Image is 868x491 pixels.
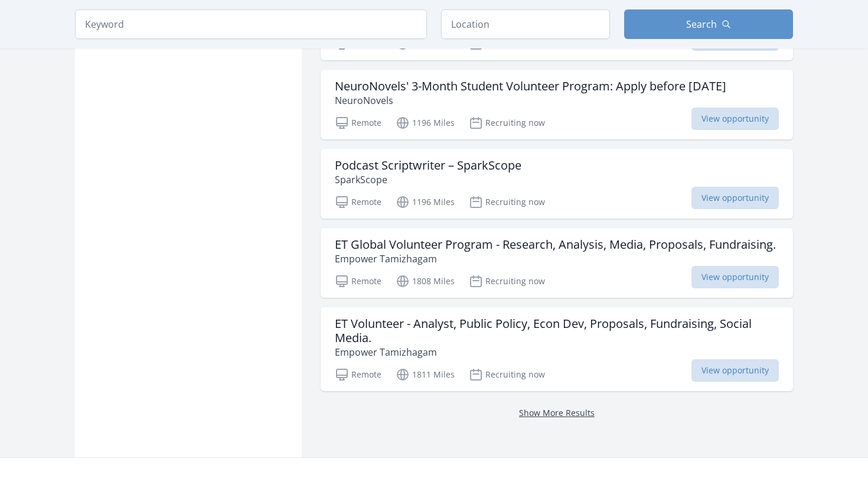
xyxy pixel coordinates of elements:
span: View opportunity [691,187,779,209]
p: Remote [335,274,381,288]
a: Show More Results [519,407,595,418]
p: Recruiting now [469,116,545,130]
input: Location [441,9,610,39]
p: Remote [335,368,381,382]
a: ET Volunteer - Analyst, Public Policy, Econ Dev, Proposals, Fundraising, Social Media. Empower Ta... [321,307,793,391]
h3: Podcast Scriptwriter – SparkScope [335,158,521,173]
h3: ET Volunteer - Analyst, Public Policy, Econ Dev, Proposals, Fundraising, Social Media. [335,317,779,345]
button: Search [624,9,793,39]
span: View opportunity [691,359,779,382]
p: Empower Tamizhagam [335,252,776,266]
span: View opportunity [691,266,779,288]
p: SparkScope [335,173,521,187]
span: Search [686,17,717,31]
p: Empower Tamizhagam [335,345,779,359]
a: ET Global Volunteer Program - Research, Analysis, Media, Proposals, Fundraising. Empower Tamizhag... [321,228,793,298]
span: View opportunity [691,108,779,130]
p: 1196 Miles [396,195,455,209]
p: Remote [335,116,381,130]
p: 1811 Miles [396,368,455,382]
p: Recruiting now [469,195,545,209]
p: NeuroNovels [335,93,726,108]
p: 1808 Miles [396,274,455,288]
a: NeuroNovels' 3-Month Student Volunteer Program: Apply before [DATE] NeuroNovels Remote 1196 Miles... [321,70,793,139]
p: Remote [335,195,381,209]
input: Keyword [75,9,427,39]
p: 1196 Miles [396,116,455,130]
a: Podcast Scriptwriter – SparkScope SparkScope Remote 1196 Miles Recruiting now View opportunity [321,149,793,219]
h3: ET Global Volunteer Program - Research, Analysis, Media, Proposals, Fundraising. [335,238,776,252]
p: Recruiting now [469,274,545,288]
h3: NeuroNovels' 3-Month Student Volunteer Program: Apply before [DATE] [335,79,726,93]
p: Recruiting now [469,368,545,382]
